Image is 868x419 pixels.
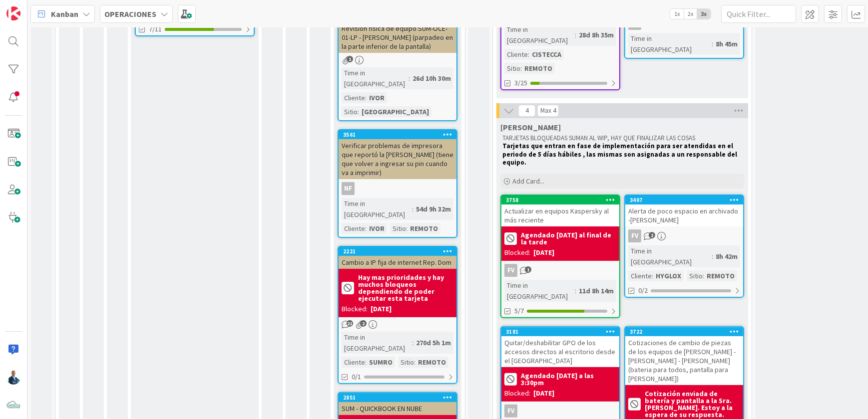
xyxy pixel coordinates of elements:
[6,399,20,413] img: avatar
[625,229,743,242] div: FV
[342,67,409,89] div: Time in [GEOGRAPHIC_DATA]
[414,357,416,368] span: :
[625,327,743,336] div: 3722
[412,204,414,214] span: :
[533,247,554,258] div: [DATE]
[502,134,695,142] span: TARJETAS BLOQUEADAS SUMAN AL WIP, HAY QUE FINALIZAR LAS COSAS
[704,270,737,281] div: REMOTO
[342,332,412,354] div: Time in [GEOGRAPHIC_DATA]
[576,285,616,296] div: 11d 8h 14m
[512,177,544,186] span: Add Card...
[504,280,575,302] div: Time in [GEOGRAPHIC_DATA]
[506,197,619,204] div: 3758
[504,24,575,46] div: Time in [GEOGRAPHIC_DATA]
[502,142,739,167] strong: Tarjetas que entran en fase de implementación para ser atendidas en el periodo de 5 días hábiles ...
[630,328,743,335] div: 3722
[149,24,162,34] span: 7/11
[339,256,456,269] div: Cambio a IP fija de internet Rep. Dom
[506,328,619,335] div: 3181
[342,92,365,103] div: Cliente
[628,229,641,242] div: FV
[703,270,704,281] span: :
[713,251,740,262] div: 8h 42m
[339,139,456,179] div: Verificar problemas de impresora que reportó la [PERSON_NAME] (tiene que volver a ingresar su pin...
[501,196,619,226] div: 3758Actualizar en equipos Kaspersky al más reciente
[343,394,456,401] div: 2851
[697,9,711,19] span: 3x
[343,131,456,138] div: 3561
[339,182,456,195] div: NF
[625,205,743,226] div: Alerta de poco espacio en archivado -[PERSON_NAME]
[408,223,440,234] div: REMOTO
[104,9,156,19] b: OPERACIONES
[371,304,392,314] div: [DATE]
[504,49,528,60] div: Cliente
[652,270,653,281] span: :
[412,337,414,348] span: :
[367,92,387,103] div: IVOR
[540,108,556,113] div: Max 4
[625,327,743,385] div: 3722Cotizaciones de cambio de piezas de los equipos de [PERSON_NAME] - [PERSON_NAME] - [PERSON_NA...
[712,38,713,49] span: :
[367,357,395,368] div: SUMRO
[520,63,522,74] span: :
[514,78,527,88] span: 3/25
[339,402,456,415] div: SUM - QUICKBOOK EN NUBE
[525,266,531,273] span: 1
[638,285,648,296] span: 0/2
[628,33,712,55] div: Time in [GEOGRAPHIC_DATA]
[504,63,520,74] div: Sitio
[528,49,529,60] span: :
[533,388,554,399] div: [DATE]
[347,56,353,62] span: 1
[342,198,412,220] div: Time in [GEOGRAPHIC_DATA]
[342,223,365,234] div: Cliente
[409,73,410,84] span: :
[630,197,743,204] div: 3407
[504,405,517,418] div: FV
[390,223,406,234] div: Sitio
[575,29,576,40] span: :
[501,196,619,205] div: 3758
[342,304,368,314] div: Blocked:
[6,6,20,20] img: Visit kanbanzone.com
[51,8,78,20] span: Kanban
[410,73,453,84] div: 26d 10h 30m
[406,223,408,234] span: :
[501,327,619,336] div: 3181
[367,223,387,234] div: IVOR
[653,270,684,281] div: HYGLOX
[365,92,367,103] span: :
[670,9,684,19] span: 1x
[398,357,414,368] div: Sitio
[501,327,619,367] div: 3181Quitar/deshabilitar GPO de los accesos directos al escritorio desde el [GEOGRAPHIC_DATA]
[358,106,359,117] span: :
[339,247,456,256] div: 2221
[347,320,353,327] span: 21
[628,270,652,281] div: Cliente
[339,22,456,53] div: Revision fisica de equipo SUM-OCE-01-LP - [PERSON_NAME] (parpadeo en la parte inferior de la pant...
[521,231,616,245] b: Agendado [DATE] al final de la tarde
[712,251,713,262] span: :
[625,336,743,385] div: Cotizaciones de cambio de piezas de los equipos de [PERSON_NAME] - [PERSON_NAME] - [PERSON_NAME] ...
[365,357,367,368] span: :
[339,130,456,179] div: 3561Verificar problemas de impresora que reportó la [PERSON_NAME] (tiene que volver a ingresar su...
[504,247,530,258] div: Blocked:
[342,357,365,368] div: Cliente
[501,205,619,226] div: Actualizar en equipos Kaspersky al más reciente
[501,405,619,418] div: FV
[414,337,453,348] div: 270d 5h 1m
[416,357,448,368] div: REMOTO
[645,390,740,418] b: Cotización enviada de batería y pantalla a la Sra. [PERSON_NAME]. Estoy a la espera de su respuesta.
[687,270,703,281] div: Sitio
[342,106,358,117] div: Sitio
[628,245,712,267] div: Time in [GEOGRAPHIC_DATA]
[713,38,740,49] div: 8h 45m
[576,29,616,40] div: 28d 8h 35m
[501,336,619,367] div: Quitar/deshabilitar GPO de los accesos directos al escritorio desde el [GEOGRAPHIC_DATA]
[575,285,576,296] span: :
[518,105,535,117] span: 4
[504,388,530,399] div: Blocked:
[339,130,456,139] div: 3561
[684,9,697,19] span: 2x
